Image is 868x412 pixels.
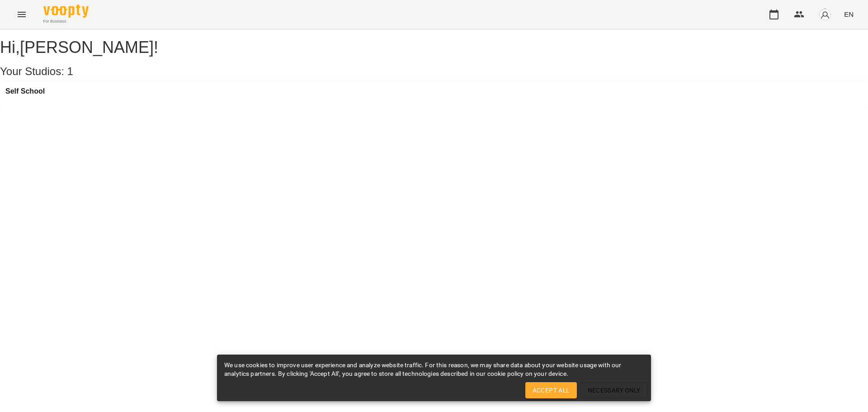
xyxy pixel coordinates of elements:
[11,4,33,25] button: Menu
[5,87,45,95] a: Self School
[844,9,854,19] span: EN
[43,5,89,18] img: Voopty Logo
[840,6,857,23] button: EN
[67,65,73,77] span: 1
[43,19,89,24] span: For Business
[819,8,831,21] img: avatar_s.png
